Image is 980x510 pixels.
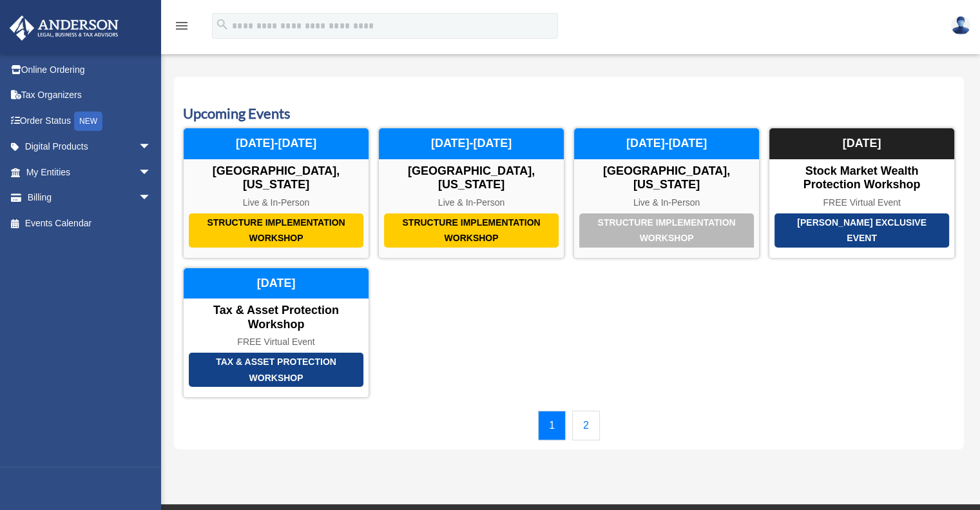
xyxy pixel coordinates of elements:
div: [DATE]-[DATE] [184,128,369,159]
img: Anderson Advisors Platinum Portal [6,15,122,41]
div: FREE Virtual Event [184,337,369,348]
span: arrow_drop_down [139,134,164,161]
div: Tax & Asset Protection Workshop [189,353,363,387]
a: Digital Productsarrow_drop_down [9,134,171,160]
a: Structure Implementation Workshop [GEOGRAPHIC_DATA], [US_STATE] Live & In-Person [DATE]-[DATE] [573,128,760,258]
span: arrow_drop_down [139,159,164,186]
span: arrow_drop_down [139,185,164,211]
h3: Upcoming Events [183,104,955,124]
a: Tax & Asset Protection Workshop Tax & Asset Protection Workshop FREE Virtual Event [DATE] [183,268,369,398]
a: Structure Implementation Workshop [GEOGRAPHIC_DATA], [US_STATE] Live & In-Person [DATE]-[DATE] [183,128,369,258]
div: Live & In-Person [574,197,759,208]
a: Tax Organizers [9,83,171,108]
div: Live & In-Person [184,197,369,208]
div: Live & In-Person [379,197,564,208]
a: Order StatusNEW [9,108,171,134]
div: Structure Implementation Workshop [189,213,363,248]
div: [GEOGRAPHIC_DATA], [US_STATE] [574,164,759,192]
a: 1 [538,411,566,440]
div: [DATE] [769,128,954,159]
div: [GEOGRAPHIC_DATA], [US_STATE] [379,164,564,192]
div: Structure Implementation Workshop [384,213,559,248]
div: [DATE]-[DATE] [379,128,564,159]
div: FREE Virtual Event [769,197,954,208]
a: 2 [572,411,600,440]
i: menu [174,18,189,34]
div: [DATE]-[DATE] [574,128,759,159]
div: Tax & Asset Protection Workshop [184,304,369,331]
img: User Pic [951,16,970,35]
div: [PERSON_NAME] Exclusive Event [774,213,949,248]
div: Stock Market Wealth Protection Workshop [769,164,954,192]
div: Structure Implementation Workshop [579,213,754,248]
a: Events Calendar [9,210,164,236]
div: [GEOGRAPHIC_DATA], [US_STATE] [184,164,369,192]
a: Online Ordering [9,57,171,83]
a: My Entitiesarrow_drop_down [9,159,171,185]
a: Billingarrow_drop_down [9,185,171,211]
div: [DATE] [184,268,369,299]
i: search [215,17,229,32]
div: NEW [74,112,102,131]
a: Structure Implementation Workshop [GEOGRAPHIC_DATA], [US_STATE] Live & In-Person [DATE]-[DATE] [378,128,564,258]
a: menu [174,23,189,34]
a: [PERSON_NAME] Exclusive Event Stock Market Wealth Protection Workshop FREE Virtual Event [DATE] [769,128,955,258]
